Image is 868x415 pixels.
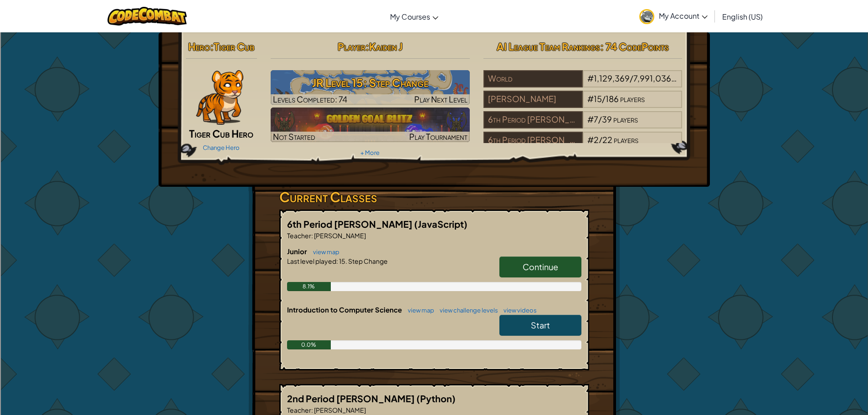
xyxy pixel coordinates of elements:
[4,4,864,12] div: Sort A > Z
[271,70,470,105] a: Play Next Level
[4,12,864,20] div: Sort New > Old
[271,72,470,93] h3: JR Level 15: Step Change
[4,28,864,36] div: Delete
[639,9,654,24] img: avatar
[718,4,767,29] a: English (US)
[4,20,864,28] div: Move To ...
[4,45,864,53] div: Sign out
[385,4,443,29] a: My Courses
[659,11,708,20] span: My Account
[635,2,712,31] a: My Account
[722,12,763,21] span: English (US)
[108,7,187,26] img: CodeCombat logo
[4,61,864,69] div: Move To ...
[4,53,864,61] div: Rename
[390,12,430,21] span: My Courses
[4,36,864,45] div: Options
